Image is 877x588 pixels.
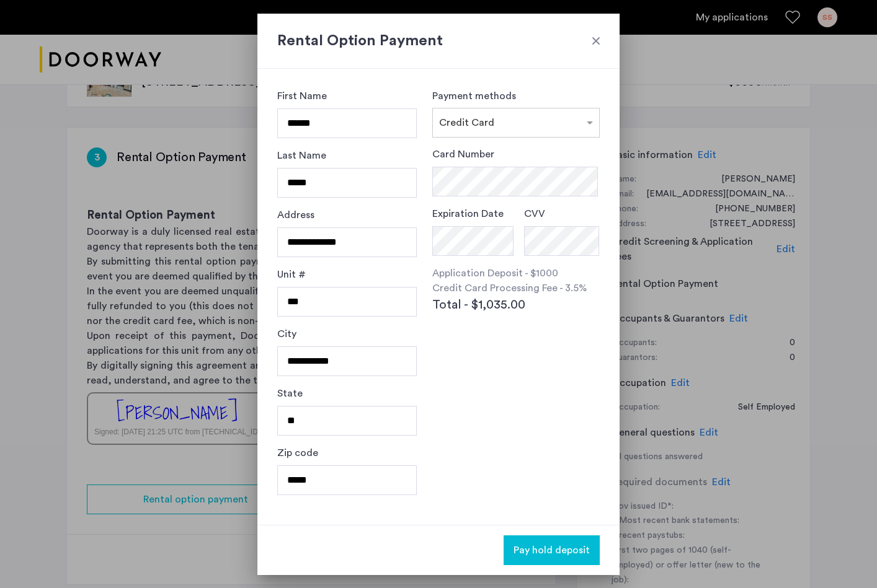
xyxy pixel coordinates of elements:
span: Pay hold deposit [514,543,590,558]
label: Last Name [277,148,326,163]
button: button [504,535,600,565]
label: Payment methods [432,91,516,101]
p: Application Deposit - $1000 [432,266,600,281]
p: Credit Card Processing Fee - 3.5% [432,281,600,296]
label: City [277,327,296,341]
label: Expiration Date [432,206,504,221]
span: Credit Card [439,118,494,128]
label: State [277,386,303,401]
h2: Rental Option Payment [277,30,600,52]
label: CVV [524,206,545,221]
label: Address [277,208,314,222]
label: Zip code [277,445,318,460]
span: Total - $1,035.00 [432,296,525,314]
label: Unit # [277,267,306,282]
label: Card Number [432,147,494,162]
label: First Name [277,89,327,103]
